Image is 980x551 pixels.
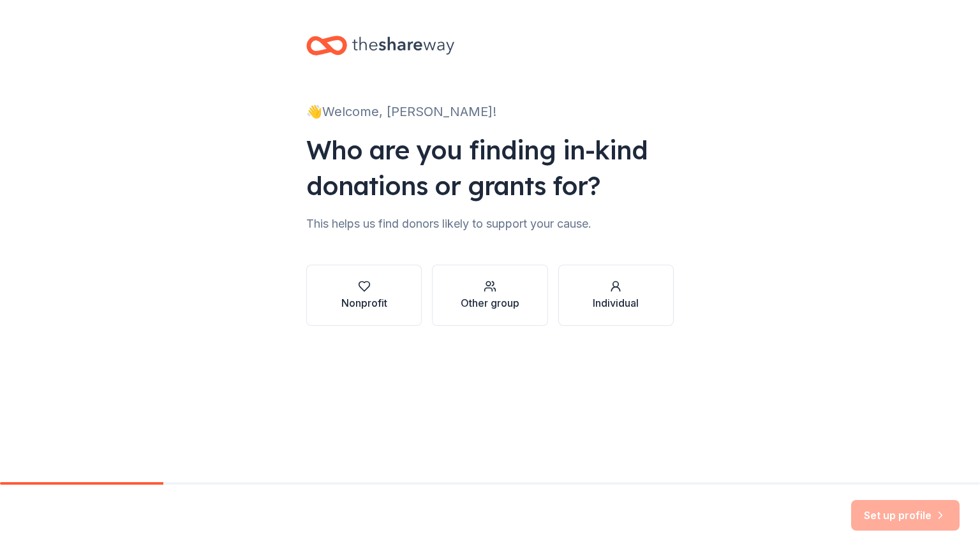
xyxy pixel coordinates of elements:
[306,132,674,203] div: Who are you finding in-kind donations or grants for?
[341,295,387,311] div: Nonprofit
[558,265,674,326] button: Individual
[432,265,547,326] button: Other group
[306,101,674,122] div: 👋 Welcome, [PERSON_NAME]!
[306,214,674,234] div: This helps us find donors likely to support your cause.
[593,295,639,311] div: Individual
[306,265,422,326] button: Nonprofit
[461,295,519,311] div: Other group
